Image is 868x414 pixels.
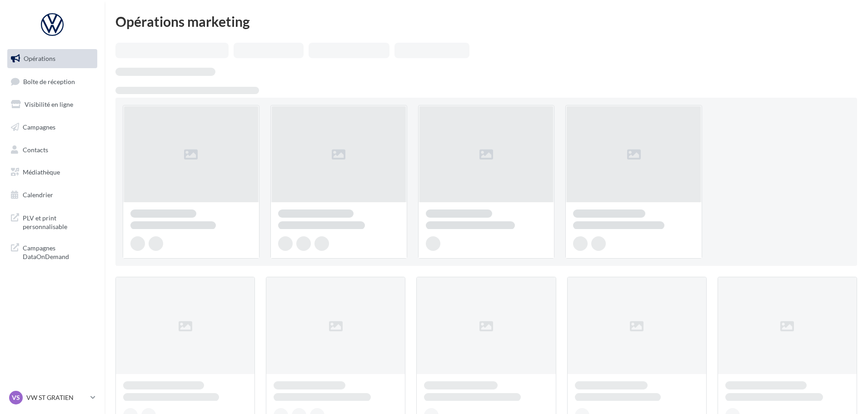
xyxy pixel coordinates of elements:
span: VS [12,393,20,402]
a: Contacts [5,140,99,160]
a: Opérations [5,49,99,68]
span: Boîte de réception [23,77,75,85]
span: Campagnes DataOnDemand [23,242,94,261]
a: Médiathèque [5,163,99,182]
a: Boîte de réception [5,72,99,91]
a: Campagnes [5,118,99,137]
span: PLV et print personnalisable [23,212,94,231]
span: Opérations [24,55,55,62]
a: Visibilité en ligne [5,95,99,114]
span: Calendrier [23,191,53,199]
p: VW ST GRATIEN [26,393,87,402]
span: Visibilité en ligne [25,100,73,108]
span: Campagnes [23,123,55,131]
a: VS VW ST GRATIEN [7,389,97,406]
a: PLV et print personnalisable [5,208,99,235]
a: Calendrier [5,185,99,205]
span: Médiathèque [23,168,60,176]
div: Opérations marketing [115,15,857,28]
span: Contacts [23,145,48,153]
a: Campagnes DataOnDemand [5,238,99,265]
